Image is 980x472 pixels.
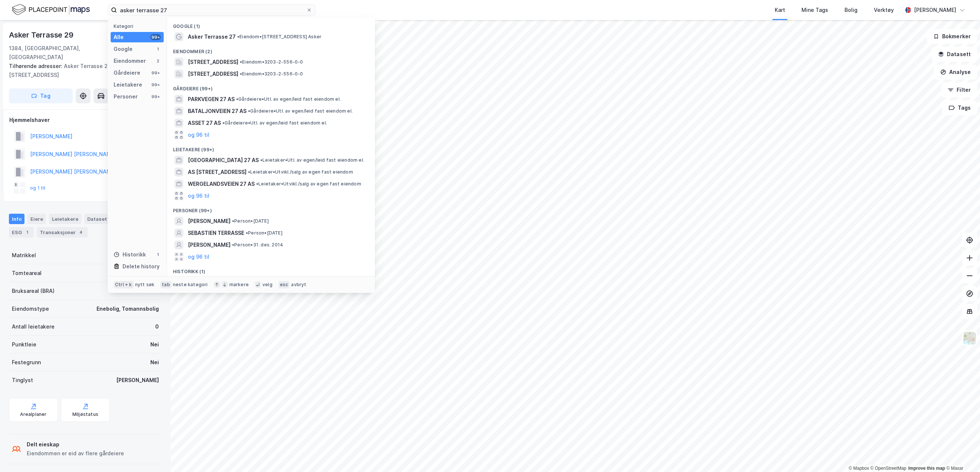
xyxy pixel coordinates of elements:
[248,169,353,175] span: Leietaker • Utvikl./salg av egen fast eiendom
[260,157,364,163] span: Leietaker • Utl. av egen/leid fast eiendom el.
[49,214,81,224] div: Leietakere
[240,59,242,65] span: •
[222,120,225,126] span: •
[248,108,353,114] span: Gårdeiere • Utl. av egen/leid fast eiendom el.
[237,34,321,40] span: Eiendom • [STREET_ADDRESS] Asker
[122,262,160,271] div: Delete history
[845,6,857,14] div: Bolig
[12,3,90,16] img: logo.f888ab2527a4732fd821a326f86c7f29.svg
[240,71,242,77] span: •
[167,80,375,93] div: Gårdeiere (99+)
[232,242,234,248] span: •
[188,58,238,67] span: [STREET_ADDRESS]
[941,83,977,97] button: Filter
[188,191,209,200] button: og 96 til
[155,322,159,331] div: 0
[188,217,231,226] span: [PERSON_NAME]
[222,120,327,126] span: Gårdeiere • Utl. av egen/leid fast eiendom el.
[232,218,234,224] span: •
[248,169,250,175] span: •
[114,23,164,29] div: Kategori
[84,214,112,224] div: Datasett
[943,436,980,472] div: Kontrollprogram for chat
[943,436,980,472] iframe: Chat Widget
[9,29,75,41] div: Asker Terrasse 29
[188,180,255,188] span: WERGELANDSVEIEN 27 AS
[188,130,209,139] button: og 96 til
[236,96,238,102] span: •
[114,92,138,101] div: Personer
[72,411,98,417] div: Miljøstatus
[150,34,161,40] div: 99+
[934,65,977,80] button: Analyse
[849,466,869,471] a: Mapbox
[9,44,131,62] div: 1384, [GEOGRAPHIC_DATA], [GEOGRAPHIC_DATA]
[188,168,246,177] span: AS [STREET_ADDRESS]
[237,34,239,39] span: •
[135,282,155,288] div: nytt søk
[173,282,208,288] div: neste kategori
[160,281,171,288] div: tab
[9,214,24,224] div: Info
[963,331,977,345] img: Z
[12,269,42,278] div: Tomteareal
[114,68,140,77] div: Gårdeiere
[12,322,55,331] div: Antall leietakere
[12,287,55,295] div: Bruksareal (BRA)
[150,70,161,76] div: 99+
[248,108,250,114] span: •
[114,281,134,288] div: Ctrl + k
[188,107,246,116] span: BATALJONVEIEN 27 AS
[155,58,161,64] div: 2
[246,230,282,236] span: Person • [DATE]
[114,80,142,89] div: Leietakere
[291,282,306,288] div: avbryt
[116,376,159,385] div: [PERSON_NAME]
[874,6,894,14] div: Verktøy
[9,63,64,69] span: Tilhørende adresser:
[908,466,945,471] a: Improve this map
[914,6,956,14] div: [PERSON_NAME]
[114,45,133,54] div: Google
[232,242,283,248] span: Person • 31. des. 2014
[927,29,977,44] button: Bokmerker
[932,47,977,62] button: Datasett
[9,88,73,103] button: Tag
[77,229,85,236] div: 4
[246,230,248,236] span: •
[801,6,828,14] div: Mine Tags
[167,202,375,215] div: Personer (99+)
[114,33,124,42] div: Alle
[27,214,46,224] div: Eiere
[167,43,375,56] div: Eiendommer (2)
[150,82,161,88] div: 99+
[12,376,33,385] div: Tinglyst
[150,340,159,349] div: Nei
[150,358,159,367] div: Nei
[155,252,161,258] div: 1
[943,100,977,115] button: Tags
[232,218,269,224] span: Person • [DATE]
[167,263,375,276] div: Historikk (1)
[12,340,36,349] div: Punktleie
[114,250,146,259] div: Historikk
[23,229,31,236] div: 1
[240,71,303,77] span: Eiendom • 3203-2-556-0-0
[188,69,238,78] span: [STREET_ADDRESS]
[775,6,785,14] div: Kart
[260,157,262,163] span: •
[155,46,161,52] div: 1
[229,282,249,288] div: markere
[188,156,259,165] span: [GEOGRAPHIC_DATA] 27 AS
[240,59,303,65] span: Eiendom • 3203-2-556-0-0
[167,17,375,31] div: Google (1)
[97,304,159,313] div: Enebolig, Tomannsbolig
[9,227,34,237] div: ESG
[188,95,235,104] span: PARKVEGEN 27 AS
[27,449,124,458] div: Eiendommen er eid av flere gårdeiere
[236,96,341,102] span: Gårdeiere • Utl. av egen/leid fast eiendom el.
[256,181,258,187] span: •
[150,94,161,100] div: 99+
[256,181,361,187] span: Leietaker • Utvikl./salg av egen fast eiendom
[117,4,306,16] input: Søk på adresse, matrikkel, gårdeiere, leietakere eller personer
